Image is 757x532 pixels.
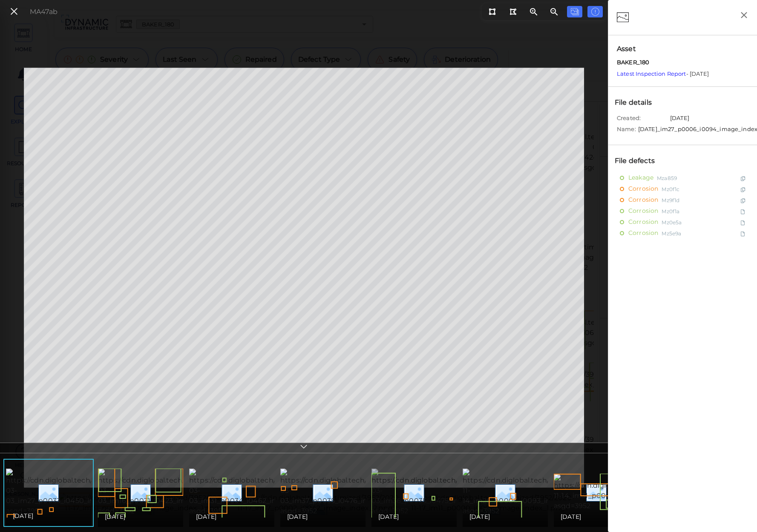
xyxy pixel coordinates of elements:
[13,511,33,521] span: [DATE]
[463,469,620,516] img: https://cdn.diglobal.tech/width210/3952/2023-11-14_im26_p0006_i0093_image_index_1.png?asgd=3952
[371,469,529,516] img: https://cdn.diglobal.tech/width210/3952/2025-03-03_im36_p0035_i0475_image_index_1.png?asgd=3952
[105,512,125,522] span: [DATE]
[662,228,681,239] span: Mz5e9a
[30,7,58,17] div: MA47ab
[721,494,751,526] iframe: Chat
[617,44,748,54] span: Asset
[613,183,753,194] div: CorrosionMz0f1c
[613,172,753,183] div: LeakageMza859
[628,173,653,183] span: Leakage
[628,195,658,206] span: Corrosion
[617,58,649,67] span: BAKER_180
[280,469,438,516] img: https://cdn.diglobal.tech/width210/3952/2025-03-03_im37_p0035_i0476_image_index_2.png?asgd=3952
[628,217,658,228] span: Corrosion
[613,206,753,217] div: CorrosionMz0f1a
[670,114,689,125] span: [DATE]
[628,184,658,194] span: Corrosion
[613,194,753,206] div: CorrosionMz9f1d
[554,474,711,511] img: https://cdn.diglobal.tech/width210/3952/2023-11-14_im31_p0007_i0106_image_index_1.png?asgd=3952
[613,228,753,239] div: CorrosionMz5e9a
[662,184,679,194] span: Mz0f1c
[613,217,753,228] div: CorrosionMz0e5a
[196,512,216,522] span: [DATE]
[6,469,164,516] img: https://cdn.diglobal.tech/width210/3952/2025-03-03_im27_p0033_i0450_image_index_2.png?asgd=3952
[662,195,679,206] span: Mz9f1d
[657,173,677,183] span: Mza859
[617,70,709,77] span: - [DATE]
[628,206,658,217] span: Corrosion
[613,154,666,168] div: File defects
[378,512,399,522] span: [DATE]
[469,512,490,522] span: [DATE]
[628,228,658,239] span: Corrosion
[287,512,308,522] span: [DATE]
[189,469,347,516] img: https://cdn.diglobal.tech/width210/3952/2025-03-03_im31_p0034_i0462_image_index_1.png?asgd=3952
[98,469,256,516] img: https://cdn.diglobal.tech/width210/3952/2025-03-03_im16_p0031_i0423_image_index_1.png?asgd=3952
[662,217,682,228] span: Mz0e5a
[561,512,581,522] span: [DATE]
[617,125,636,136] span: Name:
[613,95,663,110] div: File details
[662,206,679,217] span: Mz0f1a
[617,70,686,77] a: Latest Inspection Report
[617,114,668,125] span: Created:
